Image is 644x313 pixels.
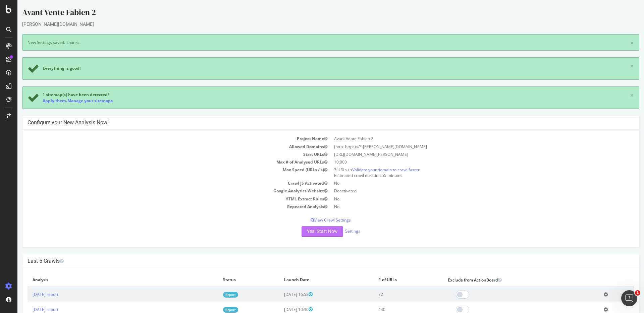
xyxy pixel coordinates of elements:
[5,21,622,27] div: [PERSON_NAME][DOMAIN_NAME]
[313,158,616,166] td: 10,000
[50,98,95,104] a: Manage your sitemaps
[25,98,49,104] a: Apply them
[267,307,295,312] span: [DATE] 10:30
[10,150,313,158] td: Start URLs
[356,287,425,302] td: 72
[364,173,385,178] span: 55 minutes
[25,92,91,98] span: 1 sitemap(s) have been detected!
[284,226,326,237] button: Yes! Start Now
[25,65,63,71] div: Everything is good!
[10,203,313,210] td: Repeated Analysis
[313,135,616,142] td: Avant Vente Fabien 2
[313,195,616,203] td: No
[10,119,616,126] h4: Configure your New Analysis Now!
[10,158,313,166] td: Max # of Analysed URLs
[5,34,622,51] div: New Settings saved. Thanks.
[313,179,616,187] td: No
[206,307,221,313] a: Report
[328,228,343,234] a: Settings
[313,150,616,158] td: [URL][DOMAIN_NAME][PERSON_NAME]
[10,195,313,203] td: HTML Extract Rules
[10,143,313,150] td: Allowed Domains
[10,135,313,142] td: Project Name
[10,166,313,179] td: Max Speed (URLs / s)
[10,217,616,223] p: View Crawl Settings
[10,187,313,195] td: Google Analytics Website
[267,292,295,297] span: [DATE] 16:58
[612,63,616,70] a: ×
[5,7,622,21] div: Avant Vente Fabien 2
[313,203,616,210] td: No
[335,167,402,173] a: Validate your domain to crawl faster
[635,290,640,296] span: 1
[621,290,637,306] iframe: Intercom live chat
[10,258,616,264] h4: Last 5 Crawls
[15,292,41,297] a: [DATE] report
[313,187,616,195] td: Deactivated
[313,166,616,179] td: 3 URLs / s Estimated crawl duration:
[262,273,356,287] th: Launch Date
[10,179,313,187] td: Crawl JS Activated
[612,92,616,99] a: ×
[612,40,616,47] a: ×
[25,98,95,104] div: -
[15,307,41,312] a: [DATE] report
[201,273,262,287] th: Status
[10,273,201,287] th: Analysis
[313,143,616,150] td: (http|https)://*.[PERSON_NAME][DOMAIN_NAME]
[356,273,425,287] th: # of URLs
[425,273,581,287] th: Exclude from ActionBoard
[206,292,221,298] a: Report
